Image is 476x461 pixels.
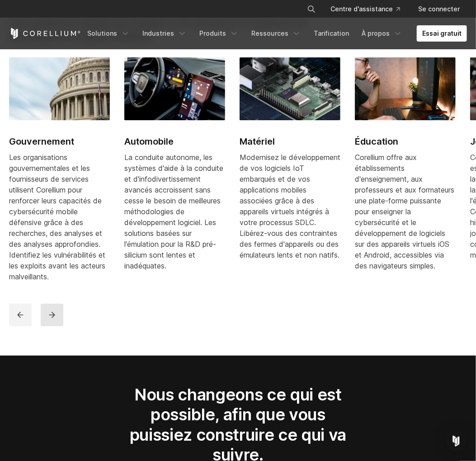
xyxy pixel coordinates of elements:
font: Solutions [87,29,117,37]
font: Centre d'assistance [330,5,393,13]
img: Automobile [124,57,225,120]
button: précédent [9,304,32,326]
a: Corellium Accueil [9,28,81,39]
a: Gouvernement Gouvernement Les organisations gouvernementales et les fournisseurs de services util... [9,57,110,293]
font: À propos [362,29,390,37]
img: Éducation [355,57,456,120]
img: Matériel [240,57,340,120]
font: Tarification [314,29,349,37]
font: La conduite autonome, les systèmes d'aide à la conduite et d'infodivertissement avancés accroisse... [124,153,223,270]
a: Matériel Matériel Modernisez le développement de vos logiciels IoT embarqués et de vos applicatio... [240,57,340,271]
font: Matériel [240,136,275,147]
button: suivant [41,304,63,326]
div: Ouvrir Intercom Messenger [445,430,467,452]
a: Automobile Automobile La conduite autonome, les systèmes d'aide à la conduite et d'infodivertisse... [124,57,225,282]
font: Se connecter [418,5,460,13]
a: Éducation Éducation Corellium offre aux établissements d'enseignement, aux professeurs et aux for... [355,57,456,282]
font: Les organisations gouvernementales et les fournisseurs de services utilisent Corellium pour renfo... [9,153,105,281]
font: Automobile [124,136,174,147]
div: Menu de navigation [82,25,467,42]
div: Menu de navigation [296,1,467,17]
font: Essai gratuit [422,29,462,37]
font: Ressources [251,29,288,37]
font: Gouvernement [9,136,74,147]
font: Éducation [355,136,398,147]
font: Industries [142,29,174,37]
button: Recherche [303,1,320,17]
img: Gouvernement [9,57,110,120]
font: Corellium offre aux établissements d'enseignement, aux professeurs et aux formateurs une plate-fo... [355,153,454,270]
font: Produits [199,29,226,37]
font: Modernisez le développement de vos logiciels IoT embarqués et de vos applications mobiles associé... [240,153,340,259]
